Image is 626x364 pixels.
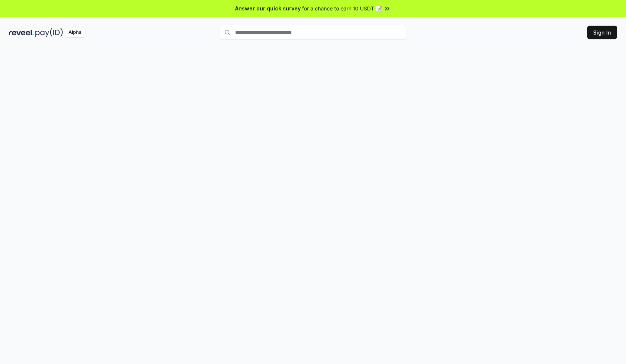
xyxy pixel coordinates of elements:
[587,26,617,39] button: Sign In
[302,4,382,12] span: for a chance to earn 10 USDT 📝
[64,28,85,37] div: Alpha
[235,4,301,12] span: Answer our quick survey
[9,28,34,37] img: reveel_dark
[35,28,63,37] img: pay_id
